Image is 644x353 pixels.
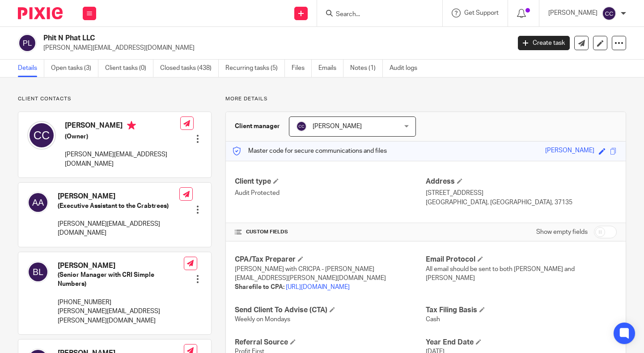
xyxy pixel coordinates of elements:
h4: [PERSON_NAME] [65,121,180,132]
img: Pixie [18,7,63,19]
a: Recurring tasks (5) [225,60,285,77]
h4: Referral Source [235,338,426,347]
p: [PERSON_NAME][EMAIL_ADDRESS][DOMAIN_NAME] [58,220,179,238]
img: svg%3E [27,192,49,213]
h5: (Executive Assistant to the Crabtrees) [58,202,179,211]
h4: [PERSON_NAME] [58,192,179,201]
span: Get Support [464,10,499,16]
h5: (Senior Manager with CRI Simple Numbers) [58,271,184,289]
h4: Address [426,177,617,186]
img: svg%3E [18,34,37,52]
p: [PERSON_NAME][EMAIL_ADDRESS][DOMAIN_NAME] [65,150,180,168]
p: [STREET_ADDRESS] [426,189,617,198]
a: Details [18,60,44,77]
b: Sharefile to CPA: [235,284,284,290]
p: Client contacts [18,95,212,103]
h4: Send Client To Advise (CTA) [235,306,426,315]
label: Show empty fields [536,228,588,237]
input: Search [335,11,415,19]
a: Open tasks (3) [51,60,98,77]
img: svg%3E [602,6,616,21]
a: Emails [318,60,343,77]
img: svg%3E [27,121,56,150]
span: Cash [426,316,440,323]
p: [PERSON_NAME] [548,9,597,17]
h5: (Owner) [65,132,180,141]
span: All email should be sent to both [PERSON_NAME] and [PERSON_NAME] [426,266,575,281]
h3: Client manager [235,122,280,131]
h4: [PERSON_NAME] [58,261,184,271]
a: [URL][DOMAIN_NAME] [286,284,350,290]
h4: Year End Date [426,338,617,347]
p: Master code for secure communications and files [233,146,387,155]
h2: Phit N Phat LLC [43,34,412,43]
p: [PERSON_NAME][EMAIL_ADDRESS][PERSON_NAME][DOMAIN_NAME] [58,307,184,325]
p: [GEOGRAPHIC_DATA], [GEOGRAPHIC_DATA], 37135 [426,198,617,207]
h4: CUSTOM FIELDS [235,228,426,236]
span: [PERSON_NAME] [313,123,362,129]
a: Notes (1) [350,60,383,77]
span: Weekly on Mondays [235,316,290,323]
span: [PERSON_NAME] with CRICPA - [PERSON_NAME][EMAIL_ADDRESS][PERSON_NAME][DOMAIN_NAME] [235,266,386,291]
a: Create task [518,36,570,50]
div: [PERSON_NAME] [545,146,594,156]
img: svg%3E [27,261,49,283]
p: Audit Protected [235,189,426,198]
a: Client tasks (0) [105,60,153,77]
i: Primary [127,121,136,130]
p: [PHONE_NUMBER] [58,298,184,307]
h4: Client type [235,177,426,186]
img: svg%3E [296,121,307,132]
p: [PERSON_NAME][EMAIL_ADDRESS][DOMAIN_NAME] [43,43,504,52]
h4: Tax Filing Basis [426,306,617,315]
h4: Email Protocol [426,255,617,264]
a: Audit logs [390,60,424,77]
p: More details [225,95,626,103]
h4: CPA/Tax Preparer [235,255,426,264]
a: Closed tasks (438) [160,60,219,77]
a: Files [292,60,312,77]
